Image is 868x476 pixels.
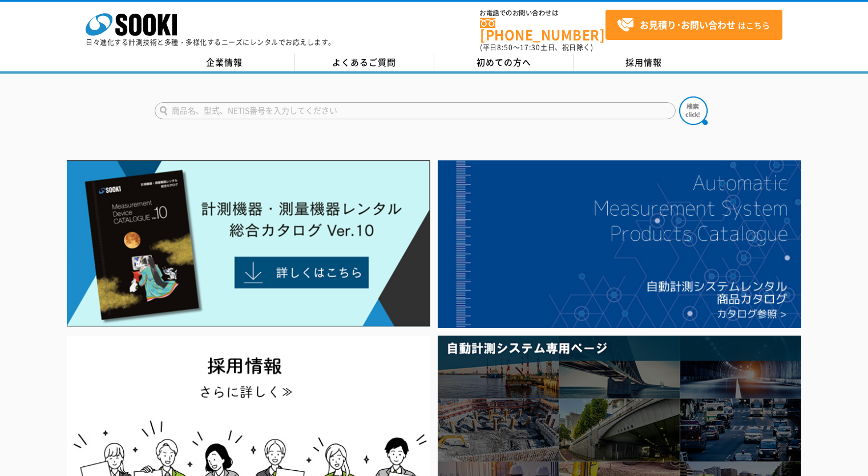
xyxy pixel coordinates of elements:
a: 採用情報 [574,54,714,71]
a: [PHONE_NUMBER] [480,18,605,41]
p: 日々進化する計測技術と多種・多様化するニーズにレンタルでお応えします。 [86,39,336,46]
img: 自動計測システムカタログ [438,160,801,328]
strong: お見積り･お問い合わせ [640,18,736,31]
span: 8:50 [497,42,513,53]
span: 初めての方へ [477,56,531,68]
span: お電話でのお問い合わせは [480,10,605,17]
span: はこちら [617,17,770,34]
input: 商品名、型式、NETIS番号を入力してください [155,102,676,119]
span: (平日 ～ 土日、祝日除く) [480,42,593,53]
a: 企業情報 [155,54,294,71]
a: よくあるご質問 [294,54,434,71]
a: お見積り･お問い合わせはこちら [605,10,782,40]
img: btn_search.png [679,96,708,125]
a: 初めての方へ [434,54,574,71]
img: Catalog Ver10 [67,160,430,327]
span: 17:30 [520,42,540,53]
